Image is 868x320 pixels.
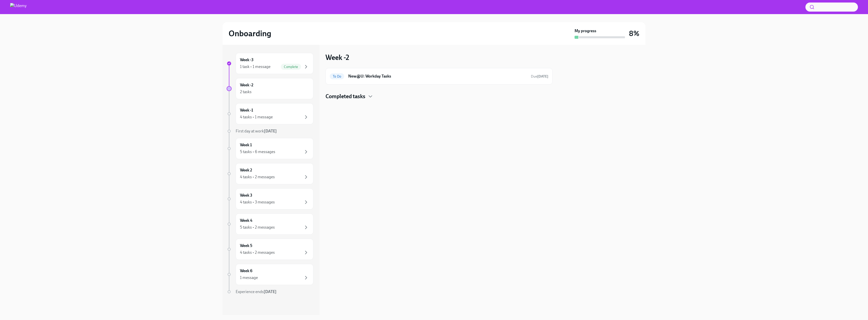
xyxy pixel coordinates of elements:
a: First day at work[DATE] [227,128,313,134]
div: 4 tasks • 2 messages [240,174,275,180]
span: Experience ends [236,289,277,294]
a: Week -31 task • 1 messageComplete [227,53,313,74]
a: Week -14 tasks • 1 message [227,103,313,124]
h2: Onboarding [229,28,271,39]
div: 5 tasks • 6 messages [240,149,275,155]
div: Completed tasks [325,93,553,100]
h6: Week -3 [240,57,254,63]
div: 1 task • 1 message [240,64,270,69]
span: To Do [330,75,344,78]
a: To DoNew@U: Workday TasksDue[DATE] [330,72,548,80]
a: Week -22 tasks [227,78,313,99]
span: September 29th, 2025 09:00 [531,74,548,79]
a: Week 54 tasks • 2 messages [227,239,313,260]
span: Complete [281,65,301,69]
img: Udemy [10,3,26,11]
div: 4 tasks • 1 message [240,114,273,120]
h6: Week 5 [240,243,252,248]
h3: Week -2 [325,53,349,62]
h6: Week -2 [240,82,253,88]
span: First day at work [236,129,277,133]
a: Week 45 tasks • 2 messages [227,214,313,235]
h6: Week 4 [240,218,252,223]
div: 4 tasks • 3 messages [240,199,275,205]
a: Week 24 tasks • 2 messages [227,163,313,184]
h6: New@U: Workday Tasks [348,74,527,79]
strong: My progress [575,28,596,34]
a: Week 34 tasks • 3 messages [227,188,313,209]
h6: Week 6 [240,268,252,274]
h6: Week -1 [240,108,253,113]
strong: [DATE] [264,129,277,133]
h6: Week 2 [240,167,252,173]
a: Week 15 tasks • 6 messages [227,138,313,159]
strong: [DATE] [264,289,277,294]
div: 4 tasks • 2 messages [240,250,275,255]
div: 2 tasks [240,89,252,95]
strong: [DATE] [537,74,548,79]
div: 1 message [240,275,258,280]
a: Week 61 message [227,264,313,285]
h6: Week 3 [240,193,252,198]
span: Due [531,74,548,79]
h3: 8% [629,29,639,38]
h4: Completed tasks [325,93,365,100]
div: 5 tasks • 2 messages [240,225,275,230]
h6: Week 1 [240,142,252,148]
